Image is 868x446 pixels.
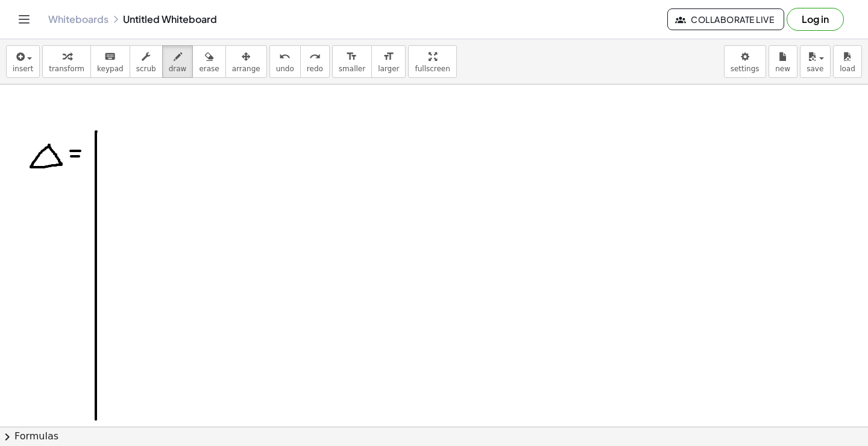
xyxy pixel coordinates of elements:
[104,49,116,64] i: keyboard
[279,49,291,64] i: undo
[332,45,372,78] button: format_sizesmaller
[346,49,357,64] i: format_size
[276,65,294,73] span: undo
[90,45,130,78] button: keyboardkeypad
[42,45,91,78] button: transform
[13,65,33,73] span: insert
[48,13,108,25] a: Whiteboards
[371,45,406,78] button: format_sizelarger
[14,10,34,29] button: Toggle navigation
[199,65,219,73] span: erase
[724,45,766,78] button: settings
[169,65,187,73] span: draw
[378,65,399,73] span: larger
[6,45,40,78] button: insert
[731,65,759,73] span: settings
[136,65,156,73] span: scrub
[232,65,260,73] span: arrange
[807,65,823,73] span: save
[49,65,84,73] span: transform
[97,65,124,73] span: keypad
[307,65,323,73] span: redo
[415,65,450,73] span: fullscreen
[787,8,844,31] button: Log in
[339,65,365,73] span: smaller
[300,45,330,78] button: redoredo
[192,45,225,78] button: erase
[309,49,321,64] i: redo
[667,8,784,30] button: Collaborate Live
[678,14,774,25] span: Collaborate Live
[833,45,862,78] button: load
[225,45,267,78] button: arrange
[775,65,790,73] span: new
[162,45,193,78] button: draw
[269,45,301,78] button: undoundo
[769,45,797,78] button: new
[408,45,456,78] button: fullscreen
[800,45,831,78] button: save
[130,45,163,78] button: scrub
[840,65,855,73] span: load
[383,49,394,64] i: format_size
